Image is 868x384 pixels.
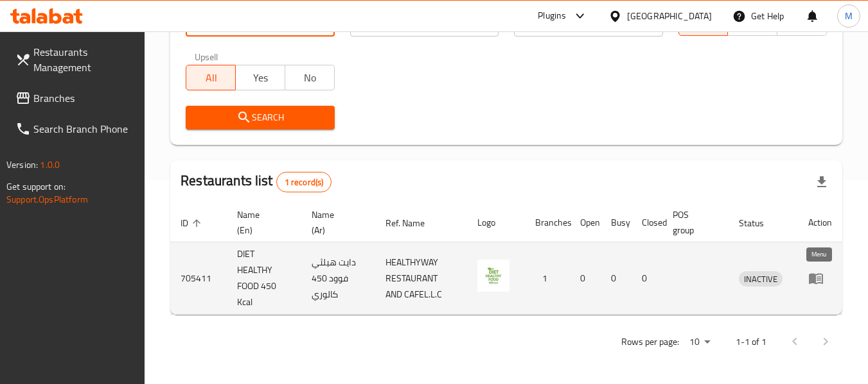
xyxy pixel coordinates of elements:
span: Name (Ar) [312,207,360,238]
a: Branches [5,83,145,113]
button: No [285,65,335,90]
p: 1-1 of 1 [736,334,766,350]
span: INACTIVE [739,272,783,287]
td: 705411 [170,242,227,315]
div: Plugins [538,8,566,24]
a: Restaurants Management [5,37,145,83]
h2: Restaurants list [181,171,332,192]
span: Restaurants Management [33,44,135,75]
td: 0 [632,242,662,315]
span: No [290,69,330,87]
span: TMP [783,14,822,33]
th: Logo [467,203,525,242]
table: enhanced table [170,203,842,315]
div: Total records count [276,172,332,192]
span: Branches [33,90,135,106]
span: Ref. Name [385,215,441,231]
th: Closed [632,203,662,242]
span: Yes [241,69,280,87]
button: Search [186,106,334,129]
td: 0 [601,242,632,315]
p: Rows per page: [621,334,679,350]
label: Upsell [195,52,218,61]
span: 1.0.0 [40,156,60,173]
td: دايت هيلثي فوود 450 كالوري [301,242,375,315]
img: DIET HEALTHY FOOD 450 Kcal [477,260,509,292]
span: Version: [6,156,38,173]
span: ID [181,215,205,231]
span: All [684,14,723,33]
span: 1 record(s) [277,176,332,188]
div: Rows per page: [684,333,715,352]
span: M [845,9,853,23]
td: DIET HEALTHY FOOD 450 Kcal [227,242,301,315]
th: Open [570,203,601,242]
span: All [191,69,231,87]
button: All [186,65,236,90]
span: POS group [673,207,713,238]
div: Export file [806,167,837,197]
td: 1 [525,242,570,315]
th: Action [798,203,842,242]
th: Branches [525,203,570,242]
button: Yes [235,65,285,90]
a: Support.OpsPlatform [6,191,88,208]
span: Status [739,215,781,231]
span: Name (En) [237,207,285,238]
a: Search Branch Phone [5,113,145,144]
td: HEALTHYWAY RESTAURANT AND CAFEL.L.C [375,242,468,315]
td: 0 [570,242,601,315]
div: [GEOGRAPHIC_DATA] [627,9,712,23]
span: Search [196,110,324,126]
span: Get support on: [6,178,66,195]
th: Busy [601,203,632,242]
span: Search Branch Phone [33,121,135,137]
span: TGO [733,14,772,33]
